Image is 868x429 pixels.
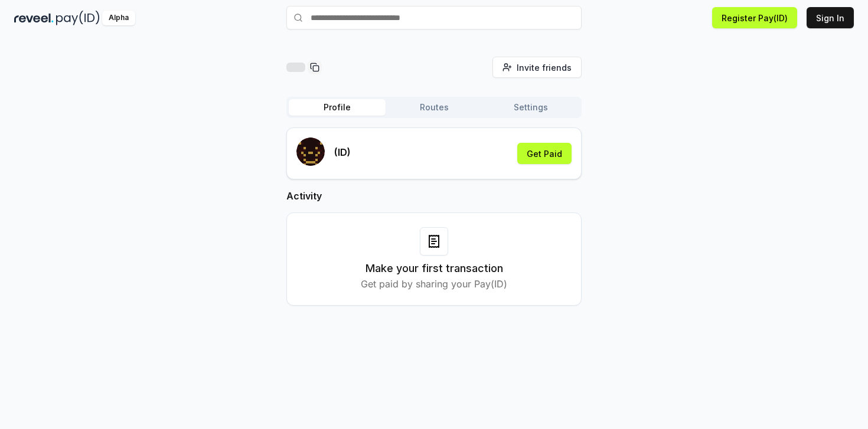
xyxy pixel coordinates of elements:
h3: Make your first transaction [366,260,503,277]
p: (ID) [334,145,351,159]
button: Invite friends [492,57,582,78]
p: Get paid by sharing your Pay(ID) [361,277,507,291]
img: pay_id [56,11,100,25]
button: Sign In [807,7,854,28]
h2: Activity [286,189,582,203]
button: Register Pay(ID) [712,7,797,28]
button: Profile [289,99,386,116]
div: Alpha [102,11,135,25]
img: reveel_dark [14,11,54,25]
button: Settings [482,99,579,116]
button: Get Paid [517,143,572,164]
button: Routes [386,99,482,116]
span: Invite friends [517,61,572,74]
